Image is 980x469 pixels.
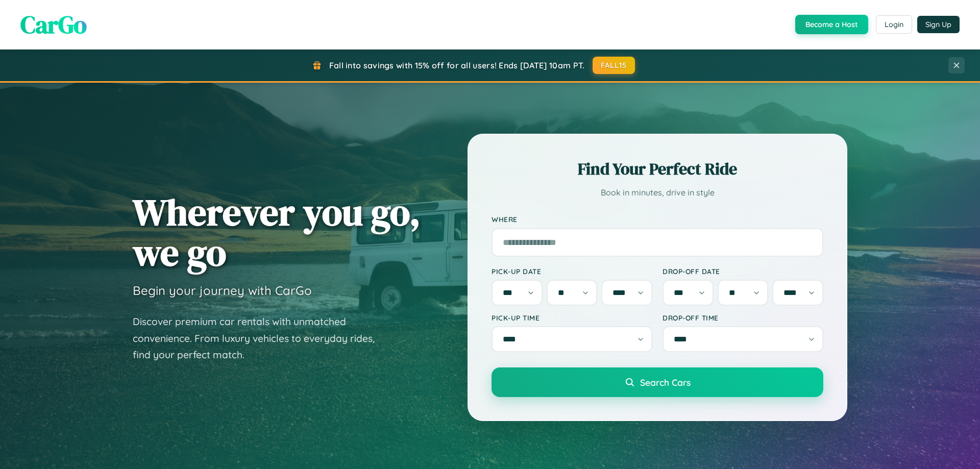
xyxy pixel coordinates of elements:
button: Sign Up [917,16,960,33]
h3: Begin your journey with CarGo [133,283,312,298]
span: CarGo [20,8,87,41]
label: Drop-off Date [663,267,823,276]
label: Drop-off Time [663,313,823,322]
h1: Wherever you go, we go [133,192,421,273]
button: Search Cars [492,367,823,397]
button: FALL15 [593,57,635,74]
span: Search Cars [640,377,691,388]
span: Fall into savings with 15% off for all users! Ends [DATE] 10am PT. [329,60,585,70]
label: Pick-up Date [492,267,652,276]
p: Discover premium car rentals with unmatched convenience. From luxury vehicles to everyday rides, ... [133,313,388,363]
button: Login [876,15,912,34]
label: Pick-up Time [492,313,652,322]
h2: Find Your Perfect Ride [492,158,823,180]
label: Where [492,215,823,224]
button: Become a Host [795,15,868,34]
p: Book in minutes, drive in style [492,185,823,200]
